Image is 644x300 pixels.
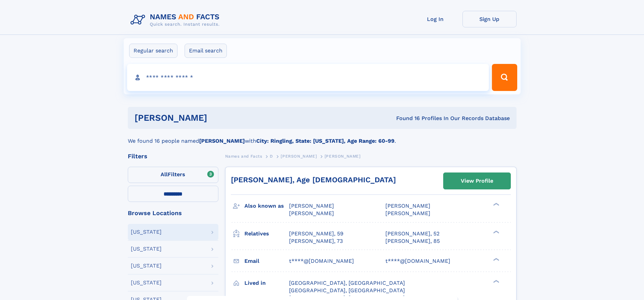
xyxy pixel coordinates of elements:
h3: Lived in [244,277,289,289]
div: [US_STATE] [131,229,162,235]
a: [PERSON_NAME], 52 [385,230,439,237]
h1: [PERSON_NAME] [135,114,302,122]
span: [PERSON_NAME] [281,154,317,159]
div: Found 16 Profiles In Our Records Database [302,115,510,122]
img: Logo Names and Facts [128,11,225,29]
div: ❯ [492,230,500,234]
span: [PERSON_NAME] [289,203,334,209]
div: ❯ [492,279,500,283]
a: [PERSON_NAME] [281,152,317,160]
input: search input [127,64,489,91]
div: Browse Locations [128,210,218,216]
h3: Also known as [244,200,289,212]
span: [PERSON_NAME] [325,154,361,159]
label: Filters [128,167,218,183]
span: All [161,171,168,178]
div: [US_STATE] [131,263,162,269]
a: [PERSON_NAME], 59 [289,230,343,237]
a: [PERSON_NAME], 73 [289,237,343,245]
div: ❯ [492,202,500,207]
div: View Profile [461,173,493,189]
div: [US_STATE] [131,246,162,252]
span: D [270,154,273,159]
span: [GEOGRAPHIC_DATA], [GEOGRAPHIC_DATA] [289,280,405,286]
div: ❯ [492,257,500,261]
h3: Relatives [244,228,289,239]
a: D [270,152,273,160]
button: Search Button [492,64,517,91]
h3: Email [244,255,289,267]
a: Sign Up [462,11,517,27]
span: [PERSON_NAME] [289,210,334,216]
a: Log In [408,11,462,27]
span: [PERSON_NAME] [385,210,430,216]
a: View Profile [444,173,510,189]
a: Names and Facts [225,152,262,160]
label: Regular search [129,44,177,58]
a: [PERSON_NAME], Age [DEMOGRAPHIC_DATA] [231,176,396,184]
div: We found 16 people named with . [128,129,517,145]
b: City: Ringling, State: [US_STATE], Age Range: 60-99 [256,138,395,144]
span: [GEOGRAPHIC_DATA], [GEOGRAPHIC_DATA] [289,287,405,294]
div: [US_STATE] [131,280,162,285]
a: [PERSON_NAME], 85 [385,237,440,245]
label: Email search [185,44,227,58]
span: [PERSON_NAME] [385,203,430,209]
b: [PERSON_NAME] [199,138,245,144]
div: Filters [128,153,218,159]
